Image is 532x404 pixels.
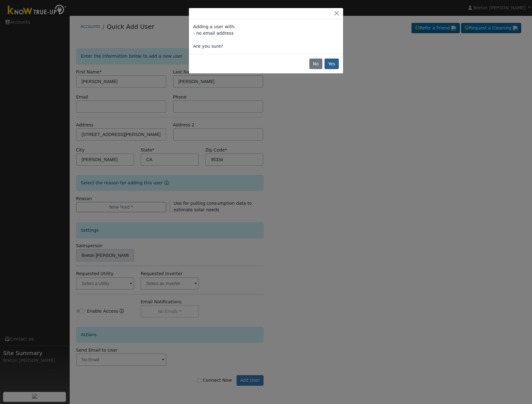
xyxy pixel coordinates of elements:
[325,59,339,69] button: Yes
[193,24,235,29] span: Adding a user with:
[193,31,233,36] span: - no email address
[193,44,223,49] span: Are you sure?
[332,10,341,17] button: Close
[309,59,322,69] button: No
